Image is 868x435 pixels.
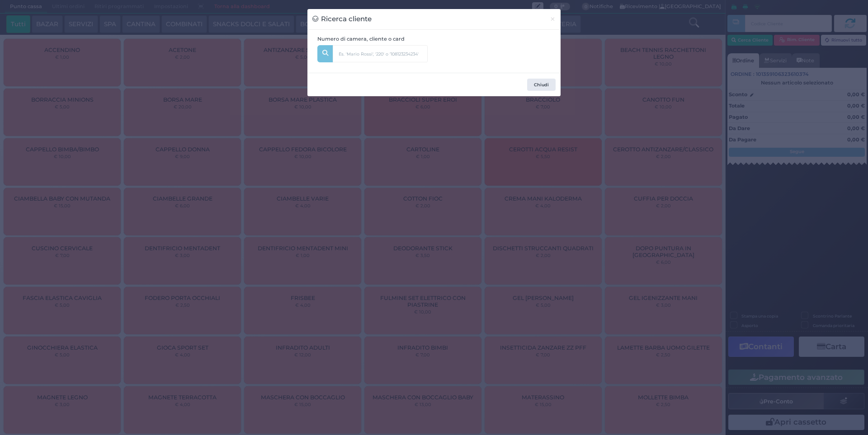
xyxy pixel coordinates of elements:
[333,45,428,62] input: Es. 'Mario Rossi', '220' o '108123234234'
[312,14,372,24] h3: Ricerca cliente
[545,9,561,29] button: Chiudi
[317,35,405,43] label: Numero di camera, cliente o card
[527,79,556,91] button: Chiudi
[550,14,556,24] span: ×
